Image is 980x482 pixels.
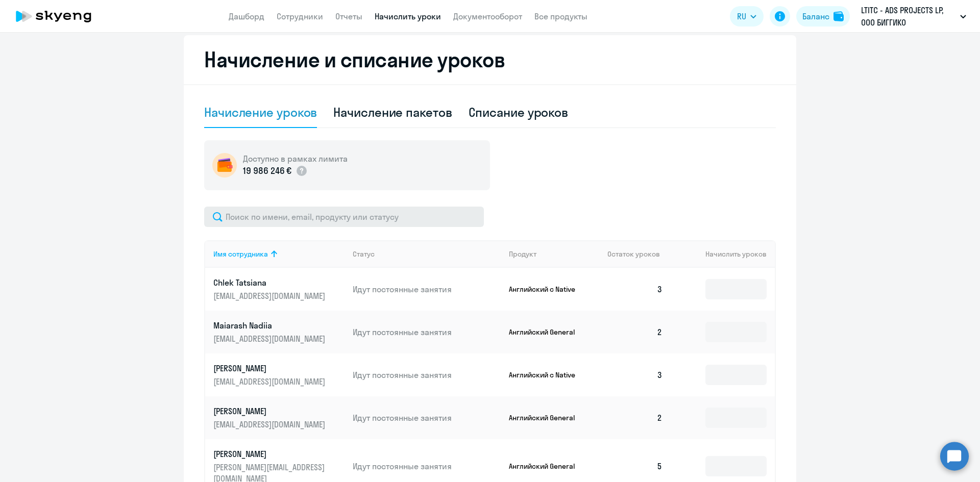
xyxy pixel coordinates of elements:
div: Имя сотрудника [213,249,268,259]
div: Остаток уроков [607,249,671,259]
p: [PERSON_NAME] [213,405,328,417]
div: Имя сотрудника [213,249,345,259]
td: 2 [599,396,671,439]
p: [EMAIL_ADDRESS][DOMAIN_NAME] [213,376,328,387]
p: Идут постоянные занятия [353,369,501,380]
p: [PERSON_NAME] [213,363,328,374]
p: Maiarash Nadiia [213,320,328,331]
td: 3 [599,353,671,396]
a: Сотрудники [277,11,323,21]
a: Отчеты [335,11,362,21]
p: [EMAIL_ADDRESS][DOMAIN_NAME] [213,333,328,344]
div: Статус [353,249,375,259]
button: Балансbalance [796,6,850,27]
a: Документооборот [453,11,522,21]
p: Chlek Tatsiana [213,277,328,288]
p: Английский с Native [509,370,585,379]
button: RU [730,6,764,27]
a: [PERSON_NAME][EMAIL_ADDRESS][DOMAIN_NAME] [213,405,345,430]
th: Начислить уроков [671,240,775,268]
a: Дашборд [229,11,264,21]
p: Идут постоянные занятия [353,461,501,472]
a: Все продукты [534,11,587,21]
h5: Доступно в рамках лимита [243,153,348,164]
button: LTITC - ADS PROJECTS LP, ООО БИГГИКО [856,4,971,29]
p: Идут постоянные занятия [353,412,501,423]
img: wallet-circle.png [212,153,237,177]
a: Maiarash Nadiia[EMAIL_ADDRESS][DOMAIN_NAME] [213,320,345,344]
p: 19 986 246 € [243,164,291,177]
p: Идут постоянные занятия [353,326,501,338]
div: Начисление пакетов [333,104,452,120]
p: [EMAIL_ADDRESS][DOMAIN_NAME] [213,290,328,301]
p: [EMAIL_ADDRESS][DOMAIN_NAME] [213,419,328,430]
span: Остаток уроков [607,249,660,259]
span: RU [737,10,746,22]
td: 3 [599,268,671,311]
a: [PERSON_NAME][EMAIL_ADDRESS][DOMAIN_NAME] [213,363,345,387]
div: Статус [353,249,501,259]
p: Английский General [509,462,585,471]
p: Идут постоянные занятия [353,284,501,295]
div: Продукт [509,249,536,259]
p: Английский General [509,413,585,422]
input: Поиск по имени, email, продукту или статусу [204,207,484,227]
div: Списание уроков [469,104,569,120]
a: Начислить уроки [375,11,441,21]
h2: Начисление и списание уроков [204,47,776,72]
img: balance [834,11,844,21]
p: Английский General [509,327,585,337]
p: LTITC - ADS PROJECTS LP, ООО БИГГИКО [861,4,956,29]
div: Продукт [509,249,600,259]
p: [PERSON_NAME] [213,448,328,460]
a: Chlek Tatsiana[EMAIL_ADDRESS][DOMAIN_NAME] [213,277,345,301]
td: 2 [599,311,671,353]
div: Начисление уроков [204,104,317,120]
p: Английский с Native [509,285,585,294]
div: Баланс [802,10,829,22]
